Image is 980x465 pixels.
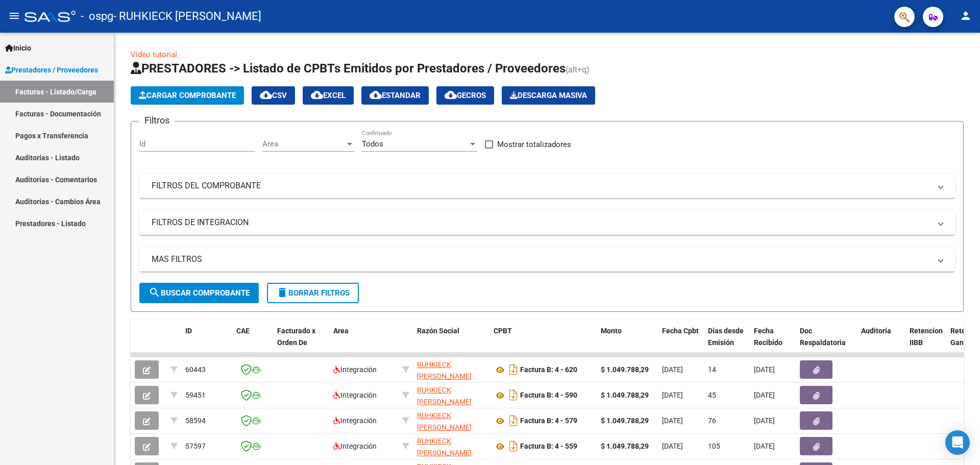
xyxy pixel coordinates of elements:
button: Descarga Masiva [502,86,595,105]
datatable-header-cell: Facturado x Orden De [273,320,329,365]
span: 59451 [185,391,206,399]
span: Retencion IIBB [910,327,943,347]
div: 27242930520 [417,435,485,457]
strong: $ 1.049.788,29 [601,391,649,399]
mat-icon: cloud_download [445,89,457,101]
span: Auditoria [861,327,891,335]
span: Mostrar totalizadores [497,138,571,151]
button: EXCEL [303,86,354,105]
span: 105 [708,442,720,450]
h3: Filtros [139,113,175,128]
mat-expansion-panel-header: FILTROS DEL COMPROBANTE [139,174,955,198]
strong: Factura B: 4 - 620 [520,366,577,374]
span: RUHKIECK [PERSON_NAME] [417,411,472,431]
div: 27242930520 [417,384,485,406]
span: [DATE] [754,365,775,374]
mat-expansion-panel-header: FILTROS DE INTEGRACION [139,210,955,235]
span: [DATE] [662,365,683,374]
span: Fecha Cpbt [662,327,699,335]
datatable-header-cell: Retencion IIBB [905,320,946,365]
i: Descargar documento [507,387,520,403]
span: 60443 [185,365,206,374]
span: Todos [362,139,383,149]
span: Días desde Emisión [708,327,744,347]
mat-icon: cloud_download [260,89,272,101]
span: Borrar Filtros [276,288,350,298]
span: Estandar [370,91,421,100]
mat-icon: search [149,286,161,299]
datatable-header-cell: ID [181,320,232,365]
span: [DATE] [754,391,775,399]
datatable-header-cell: Auditoria [857,320,905,365]
div: 27242930520 [417,359,485,380]
span: - RUHKIECK [PERSON_NAME] [113,5,261,28]
strong: $ 1.049.788,29 [601,442,649,450]
mat-panel-title: MAS FILTROS [152,254,930,265]
datatable-header-cell: Razón Social [413,320,489,365]
strong: $ 1.049.788,29 [601,365,649,374]
mat-panel-title: FILTROS DEL COMPROBANTE [152,180,930,191]
strong: Factura B: 4 - 559 [520,443,577,451]
span: 14 [708,365,716,374]
mat-icon: cloud_download [370,89,382,101]
span: RUHKIECK [PERSON_NAME] [417,360,472,380]
span: [DATE] [754,417,775,425]
span: Monto [601,327,622,335]
span: [DATE] [662,442,683,450]
button: Borrar Filtros [267,283,359,303]
app-download-masive: Descarga masiva de comprobantes (adjuntos) [502,86,595,105]
span: Area [333,327,349,335]
button: Buscar Comprobante [139,283,259,303]
span: (alt+q) [566,65,590,75]
span: Integración [333,391,377,399]
button: CSV [252,86,295,105]
datatable-header-cell: Fecha Cpbt [658,320,704,365]
button: Cargar Comprobante [131,86,244,105]
i: Descargar documento [507,438,520,454]
div: Open Intercom Messenger [945,430,970,455]
datatable-header-cell: CAE [232,320,273,365]
span: [DATE] [662,417,683,425]
mat-icon: cloud_download [311,89,323,101]
span: Buscar Comprobante [149,288,250,298]
span: RUHKIECK [PERSON_NAME] [417,437,472,457]
strong: $ 1.049.788,29 [601,417,649,425]
span: Prestadores / Proveedores [5,64,98,76]
a: Video tutorial [131,50,177,59]
button: Estandar [361,86,429,105]
button: Gecros [436,86,494,105]
span: Facturado x Orden De [277,327,315,347]
datatable-header-cell: Area [329,320,398,365]
span: Descarga Masiva [510,91,587,100]
span: Fecha Recibido [754,327,782,347]
div: 27242930520 [417,410,485,431]
datatable-header-cell: Días desde Emisión [704,320,750,365]
span: Integración [333,417,377,425]
i: Descargar documento [507,412,520,429]
mat-icon: delete [276,286,288,299]
span: ID [185,327,192,335]
span: Inicio [5,42,31,54]
span: 57597 [185,442,206,450]
span: Integración [333,365,377,374]
mat-icon: menu [8,10,20,22]
span: EXCEL [311,91,346,100]
datatable-header-cell: Monto [597,320,658,365]
mat-panel-title: FILTROS DE INTEGRACION [152,217,930,228]
span: 76 [708,417,716,425]
span: PRESTADORES -> Listado de CPBTs Emitidos por Prestadores / Proveedores [131,61,566,76]
strong: Factura B: 4 - 590 [520,391,577,400]
strong: Factura B: 4 - 579 [520,417,577,425]
span: 45 [708,391,716,399]
span: - ospg [81,5,113,28]
datatable-header-cell: Doc Respaldatoria [796,320,857,365]
span: Gecros [445,91,486,100]
span: CAE [236,327,250,335]
span: Cargar Comprobante [139,91,236,100]
datatable-header-cell: Fecha Recibido [750,320,796,365]
span: [DATE] [754,442,775,450]
span: CPBT [494,327,512,335]
span: CSV [260,91,287,100]
span: RUHKIECK [PERSON_NAME] [417,386,472,406]
span: Razón Social [417,327,459,335]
